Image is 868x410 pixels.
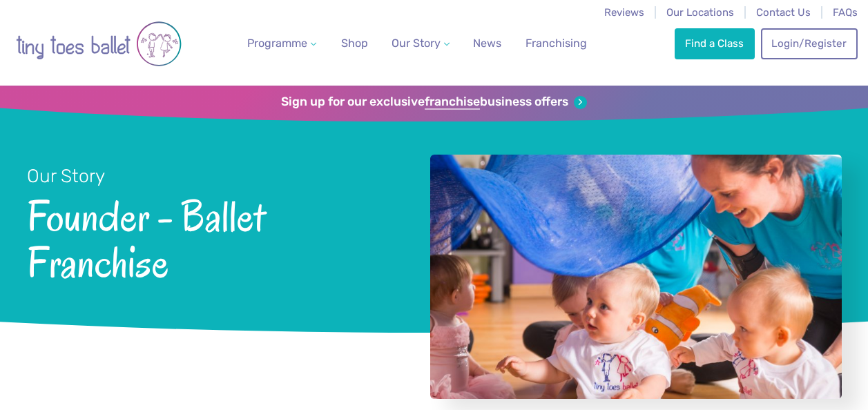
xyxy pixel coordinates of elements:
[341,37,368,50] span: Shop
[425,95,480,110] strong: franchise
[242,30,322,57] a: Programme
[833,6,858,19] a: FAQs
[666,6,734,19] a: Our Locations
[247,37,307,50] span: Programme
[525,37,587,50] span: Franchising
[520,30,592,57] a: Franchising
[675,28,755,59] a: Find a Class
[27,165,105,187] small: Our Story
[336,30,374,57] a: Shop
[16,9,182,79] img: tiny toes ballet
[281,95,587,110] a: Sign up for our exclusivefranchisebusiness offers
[386,30,455,57] a: Our Story
[761,28,858,59] a: Login/Register
[604,6,644,19] a: Reviews
[392,37,441,50] span: Our Story
[467,30,507,57] a: News
[27,188,394,286] span: Founder - Ballet Franchise
[473,37,501,50] span: News
[756,6,811,19] a: Contact Us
